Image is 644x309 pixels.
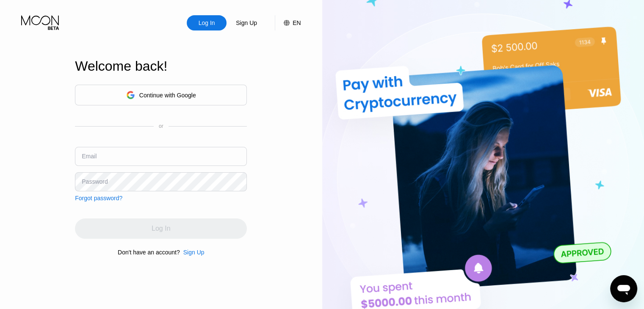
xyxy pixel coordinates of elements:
div: Email [82,153,97,160]
div: Password [82,178,108,185]
div: Sign Up [183,249,205,256]
div: Log In [198,19,216,27]
div: Log In [187,15,227,30]
div: Sign Up [227,15,266,30]
div: EN [293,19,301,26]
div: or [159,123,163,129]
iframe: Knop om het berichtenvenster te openen [610,275,637,302]
div: Forgot password? [75,195,122,201]
div: Sign Up [235,19,258,27]
div: Don't have an account? [118,249,180,256]
div: Continue with Google [75,85,247,105]
div: Welcome back! [75,58,247,74]
div: Continue with Google [139,92,196,99]
div: EN [275,15,301,30]
div: Sign Up [180,249,205,256]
